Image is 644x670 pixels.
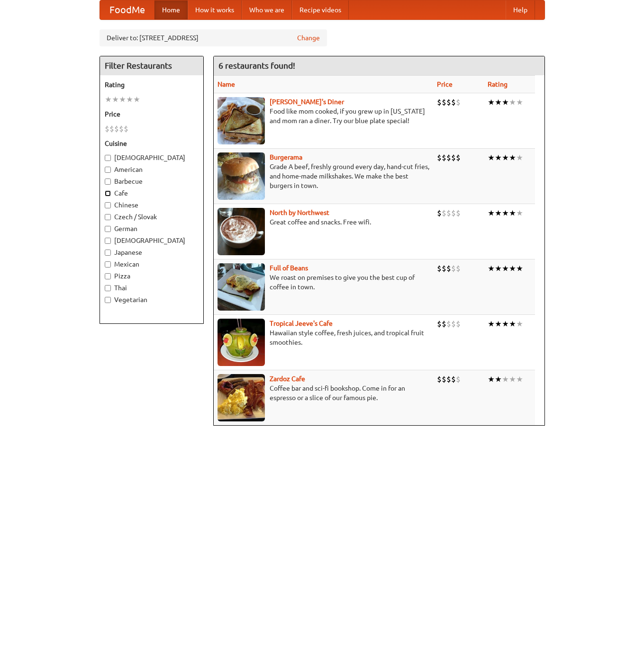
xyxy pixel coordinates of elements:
[218,273,429,292] p: We roast on premises to give you the best cup of coffee in town.
[446,319,451,329] li: $
[119,94,126,105] li: ★
[105,259,199,269] label: Mexican
[495,97,502,107] li: ★
[133,94,140,105] li: ★
[105,177,199,186] label: Barbecue
[105,295,199,304] label: Vegetarian
[506,0,535,19] a: Help
[488,208,495,218] li: ★
[442,319,446,329] li: $
[502,374,509,384] li: ★
[105,109,199,119] h5: Price
[126,94,133,105] li: ★
[218,319,265,366] img: jeeves.jpg
[516,152,523,163] li: ★
[451,319,456,329] li: $
[297,33,320,43] a: Change
[218,97,265,144] img: sallys.jpg
[105,285,111,291] input: Thai
[100,29,327,46] div: Deliver to: [STREET_ADDRESS]
[446,97,451,107] li: $
[218,208,265,255] img: north.jpg
[451,374,456,384] li: $
[437,319,442,329] li: $
[456,208,461,218] li: $
[488,80,508,88] a: Rating
[218,162,429,190] p: Grade A beef, freshly ground every day, hand-cut fries, and home-made milkshakes. We make the bes...
[105,297,111,303] input: Vegetarian
[442,374,446,384] li: $
[509,208,516,218] li: ★
[105,124,109,134] li: $
[218,152,265,200] img: burgerama.jpg
[502,319,509,329] li: ★
[119,124,124,134] li: $
[495,208,502,218] li: ★
[105,200,199,210] label: Chinese
[105,238,111,244] input: [DEMOGRAPHIC_DATA]
[456,263,461,274] li: $
[100,56,203,75] h4: Filter Restaurants
[446,263,451,274] li: $
[502,263,509,274] li: ★
[495,374,502,384] li: ★
[105,139,199,148] h5: Cuisine
[446,374,451,384] li: $
[105,167,111,173] input: American
[495,263,502,274] li: ★
[218,384,429,402] p: Coffee bar and sci-fi bookshop. Come in for an espresso or a slice of our famous pie.
[495,152,502,163] li: ★
[270,264,308,272] a: Full of Beans
[270,320,333,327] a: Tropical Jeeve's Cafe
[516,208,523,218] li: ★
[270,153,302,161] a: Burgerama
[509,374,516,384] li: ★
[488,263,495,274] li: ★
[516,97,523,107] li: ★
[105,202,111,208] input: Chinese
[100,0,154,19] a: FoodMe
[105,212,199,222] label: Czech / Slovak
[105,94,112,105] li: ★
[105,165,199,174] label: American
[105,224,199,233] label: German
[451,208,456,218] li: $
[105,250,111,256] input: Japanese
[488,374,495,384] li: ★
[242,0,292,19] a: Who we are
[105,153,199,162] label: [DEMOGRAPHIC_DATA]
[451,152,456,163] li: $
[218,80,235,88] a: Name
[437,80,453,88] a: Price
[105,214,111,220] input: Czech / Slovak
[114,124,119,134] li: $
[442,152,446,163] li: $
[442,263,446,274] li: $
[270,98,344,106] a: [PERSON_NAME]'s Diner
[488,97,495,107] li: ★
[218,107,429,125] p: Food like mom cooked, if you grew up in [US_STATE] and mom ran a diner. Try our blue plate special!
[105,80,199,89] h5: Rating
[451,263,456,274] li: $
[218,217,429,227] p: Great coffee and snacks. Free wifi.
[442,208,446,218] li: $
[488,319,495,329] li: ★
[509,263,516,274] li: ★
[105,261,111,268] input: Mexican
[437,208,442,218] li: $
[270,209,329,216] a: North by Northwest
[188,0,242,19] a: How it works
[218,374,265,421] img: zardoz.jpg
[456,152,461,163] li: $
[270,375,305,383] a: Zardoz Cafe
[488,152,495,163] li: ★
[502,208,509,218] li: ★
[218,61,295,70] ng-pluralize: 6 restaurants found!
[105,190,111,197] input: Cafe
